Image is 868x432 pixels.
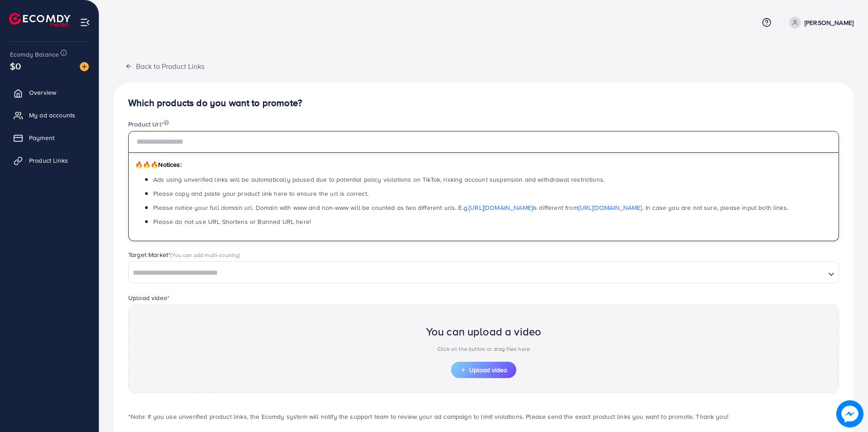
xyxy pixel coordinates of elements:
span: Notices: [135,160,182,169]
span: $0 [10,59,21,73]
img: logo [9,13,70,27]
div: Search for option [128,261,839,283]
span: Please do not use URL Shortens or Banned URL here! [153,217,311,226]
label: Product Url [128,120,169,129]
span: Overview [29,88,56,97]
img: image [80,62,89,71]
span: Ads using unverified links will be automatically paused due to potential policy violations on Tik... [153,175,605,184]
span: (You can add multi-country) [170,251,240,259]
a: [URL][DOMAIN_NAME] [469,203,533,212]
p: Click on the button or drag files here [426,344,542,354]
a: Payment [7,129,92,147]
h2: You can upload a video [426,325,542,338]
a: Product Links [7,151,92,170]
img: menu [80,17,90,28]
button: Back to Product Links [114,56,216,76]
button: Upload video [451,362,516,378]
span: Ecomdy Balance [10,50,59,59]
a: Overview [7,83,92,102]
span: Please copy and paste your product link here to ensure the url is correct. [153,189,369,198]
p: [PERSON_NAME] [805,17,853,28]
p: *Note: If you use unverified product links, the Ecomdy system will notify the support team to rev... [128,411,839,422]
a: [URL][DOMAIN_NAME] [578,203,642,212]
img: image [164,120,169,126]
img: image [836,400,863,427]
span: Product Links [29,156,68,165]
input: Search for option [130,266,824,280]
a: My ad accounts [7,106,92,124]
label: Upload video [128,293,170,302]
span: My ad accounts [29,111,75,120]
span: 🔥🔥🔥 [135,160,158,169]
h4: Which products do you want to promote? [128,97,839,109]
label: Target Market [128,250,240,259]
span: Upload video [460,367,507,373]
span: Payment [29,133,54,142]
a: [PERSON_NAME] [786,17,853,29]
span: Please notice your full domain url. Domain with www and non-www will be counted as two different ... [153,203,788,212]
